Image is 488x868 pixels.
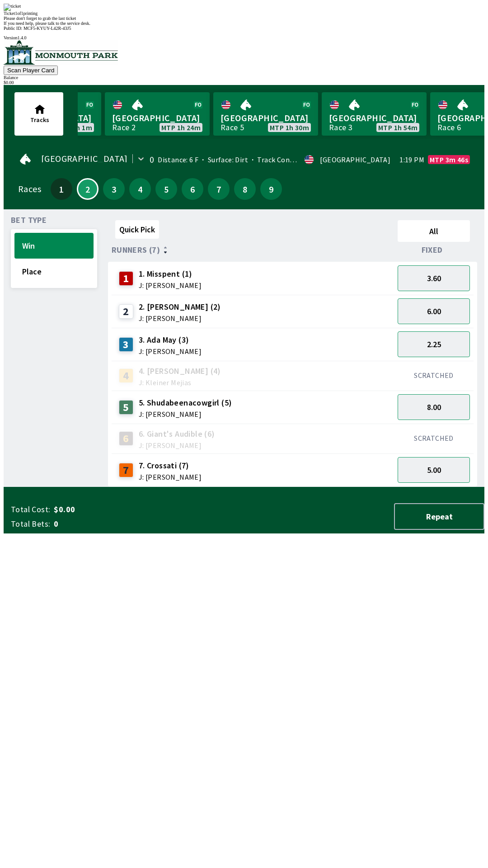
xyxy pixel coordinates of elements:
[41,155,128,162] span: [GEOGRAPHIC_DATA]
[398,298,470,324] button: 6.00
[30,116,49,124] span: Tracks
[394,503,484,530] button: Repeat
[402,226,466,236] span: All
[53,186,70,192] span: 1
[398,220,470,242] button: All
[139,397,232,409] span: 5. Shudabeenacowgirl (5)
[139,428,215,440] span: 6. Giant's Audible (6)
[14,259,94,284] button: Place
[139,410,232,418] span: J: [PERSON_NAME]
[402,511,476,522] span: Repeat
[398,457,470,483] button: 5.00
[427,465,441,475] span: 5.00
[119,337,133,352] div: 3
[4,16,484,21] div: Please don't forget to grab the last ticket
[139,460,202,472] span: 7. Crossati (7)
[329,124,352,131] div: Race 3
[430,156,468,163] span: MTP 3m 46s
[105,92,210,136] a: [GEOGRAPHIC_DATA]Race 2MTP 1h 24m
[4,66,58,75] button: Scan Player Card
[158,186,175,192] span: 5
[398,265,470,291] button: 3.60
[398,371,470,380] div: SCRATCHED
[131,186,149,192] span: 4
[422,246,443,254] span: Fixed
[139,282,202,289] span: J: [PERSON_NAME]
[119,368,133,383] div: 4
[427,339,441,349] span: 2.25
[4,40,118,65] img: venue logo
[119,271,133,286] div: 1
[112,124,136,131] div: Race 2
[399,156,424,163] span: 1:19 PM
[112,112,202,124] span: [GEOGRAPHIC_DATA]
[398,331,470,357] button: 2.25
[270,124,309,131] span: MTP 1h 30m
[236,186,253,192] span: 8
[139,348,202,355] span: J: [PERSON_NAME]
[51,178,72,200] button: 1
[394,245,474,255] div: Fixed
[139,334,202,346] span: 3. Ada May (3)
[260,178,282,200] button: 9
[112,246,160,254] span: Runners (7)
[4,35,484,40] div: Version 1.4.0
[221,124,244,131] div: Race 5
[398,434,470,443] div: SCRATCHED
[263,186,280,192] span: 9
[320,156,390,163] div: [GEOGRAPHIC_DATA]
[115,220,159,239] button: Quick Pick
[208,178,230,200] button: 7
[139,315,221,322] span: J: [PERSON_NAME]
[158,155,198,164] span: Distance: 6 F
[4,80,484,85] div: $ 0.00
[23,26,71,31] span: MCF5-KYUY-L42R-43J5
[22,266,86,277] span: Place
[129,178,151,200] button: 4
[248,155,328,164] span: Track Condition: Firm
[139,301,221,313] span: 2. [PERSON_NAME] (2)
[54,504,196,515] span: $0.00
[329,112,419,124] span: [GEOGRAPHIC_DATA]
[4,26,484,31] div: Public ID:
[11,519,50,529] span: Total Bets:
[4,11,484,16] div: Ticket 1 of 1 printing
[119,304,133,319] div: 2
[221,112,311,124] span: [GEOGRAPHIC_DATA]
[11,217,47,224] span: Bet Type
[150,156,154,163] div: 0
[184,186,201,192] span: 6
[213,92,318,136] a: [GEOGRAPHIC_DATA]Race 5MTP 1h 30m
[22,241,86,251] span: Win
[139,365,221,377] span: 4. [PERSON_NAME] (4)
[182,178,203,200] button: 6
[437,124,461,131] div: Race 6
[210,186,227,192] span: 7
[119,463,133,477] div: 7
[427,273,441,283] span: 3.60
[155,178,177,200] button: 5
[427,306,441,316] span: 6.00
[234,178,256,200] button: 8
[139,268,202,280] span: 1. Misspent (1)
[139,442,215,449] span: J: [PERSON_NAME]
[4,75,484,80] div: Balance
[119,224,155,235] span: Quick Pick
[139,473,202,481] span: J: [PERSON_NAME]
[378,124,418,131] span: MTP 1h 54m
[427,402,441,412] span: 8.00
[80,187,95,191] span: 2
[103,178,125,200] button: 3
[54,519,196,529] span: 0
[4,4,21,11] img: ticket
[198,155,248,164] span: Surface: Dirt
[77,178,99,200] button: 2
[14,92,63,136] button: Tracks
[112,245,394,255] div: Runners (7)
[322,92,427,136] a: [GEOGRAPHIC_DATA]Race 3MTP 1h 54m
[105,186,122,192] span: 3
[11,504,50,515] span: Total Cost:
[398,394,470,420] button: 8.00
[4,21,90,26] span: If you need help, please talk to the service desk.
[161,124,201,131] span: MTP 1h 24m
